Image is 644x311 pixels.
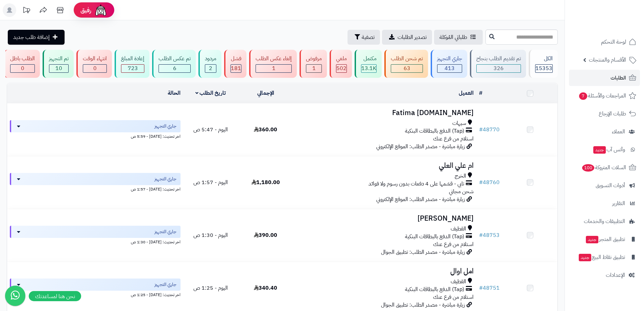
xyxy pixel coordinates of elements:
span: 63 [404,64,410,72]
span: التطبيقات والخدمات [584,217,625,226]
h3: ام علي العلي [296,162,474,170]
a: الحالة [168,89,181,97]
span: زيارة مباشرة - مصدر الطلب: الموقع الإلكتروني [376,142,465,151]
h3: Fatima [DOMAIN_NAME] [296,109,474,117]
span: # [479,231,483,239]
span: اليوم - 1:30 ص [193,231,228,239]
a: أدوات التسويق [569,177,640,194]
span: جاري التجهيز [154,281,176,288]
a: الطلبات [569,70,640,86]
span: استلام من فرع عنك [433,293,474,301]
div: 63 [391,65,423,72]
span: تصدير الطلبات [398,33,427,41]
span: # [479,284,483,292]
div: 1 [306,65,321,72]
span: 360.00 [254,126,277,134]
a: تم التجهيز 10 [41,50,75,78]
a: مكتمل 13.1K [353,50,383,78]
span: 15353 [535,64,552,72]
div: الطلب باطل [10,55,35,63]
a: الإعدادات [569,267,640,283]
span: جديد [579,254,591,261]
span: إضافة طلب جديد [13,33,50,41]
a: الطلب باطل 0 [2,50,41,78]
a: # [479,89,482,97]
span: الخرج [455,172,466,180]
span: 390.00 [254,231,277,239]
div: 6 [159,65,190,72]
div: 723 [121,65,144,72]
a: طلباتي المُوكلة [434,30,483,45]
a: إعادة المبلغ 723 [113,50,151,78]
span: وآتس آب [593,145,625,154]
a: لوحة التحكم [569,34,640,50]
a: تحديثات المنصة [18,3,35,19]
span: استلام من فرع عنك [433,135,474,143]
div: 181 [231,65,241,72]
a: العميل [459,89,474,97]
img: ai-face.png [94,3,108,17]
span: 7 [579,92,587,100]
a: السلات المتروكة100 [569,159,640,176]
div: 10 [49,65,68,72]
span: 413 [445,64,455,72]
span: أدوات التسويق [596,181,625,190]
span: 0 [93,64,97,72]
span: العملاء [612,127,625,136]
a: تم تقديم الطلب بنجاح 326 [469,50,527,78]
span: زيارة مباشرة - مصدر الطلب: تطبيق الجوال [381,248,465,256]
div: انتهاء الوقت [83,55,107,63]
a: التقارير [569,195,640,212]
span: 1 [272,64,276,72]
div: 1 [256,65,291,72]
div: 413 [437,65,462,72]
span: الإعدادات [606,270,625,280]
span: زيارة مباشرة - مصدر الطلب: تطبيق الجوال [381,301,465,309]
span: 6 [173,64,176,72]
span: اليوم - 1:57 ص [193,178,228,186]
span: (Tap) الدفع بالبطاقات البنكية [405,233,464,241]
span: تابي - قسّمها على 4 دفعات بدون رسوم ولا فوائد [368,180,464,188]
span: 1 [312,64,316,72]
h3: [PERSON_NAME] [296,215,474,222]
span: زيارة مباشرة - مصدر الطلب: الموقع الإلكتروني [376,195,465,203]
span: تطبيق المتجر [585,235,625,244]
div: اخر تحديث: [DATE] - 5:59 ص [10,132,181,139]
div: ملغي [336,55,347,63]
div: مرفوض [306,55,322,63]
a: تطبيق نقاط البيعجديد [569,249,640,265]
span: القطيف [451,225,466,233]
div: فشل [231,55,241,63]
a: ملغي 502 [328,50,353,78]
span: استلام من فرع عنك [433,240,474,248]
div: اخر تحديث: [DATE] - 1:30 ص [10,238,181,245]
a: العملاء [569,124,640,140]
span: اليوم - 5:47 ص [193,126,228,134]
a: #48760 [479,178,500,186]
span: الأقسام والمنتجات [589,55,626,65]
span: اليوم - 1:25 ص [193,284,228,292]
span: التقارير [612,199,625,208]
span: # [479,126,483,134]
a: تم عكس الطلب 6 [151,50,197,78]
a: تصدير الطلبات [382,30,432,45]
div: 0 [83,65,106,72]
div: إعادة المبلغ [121,55,144,63]
div: جاري التجهيز [437,55,462,63]
a: تم شحن الطلب 63 [383,50,429,78]
span: # [479,178,483,186]
span: تصفية [362,33,375,41]
span: جاري التجهيز [154,176,176,182]
a: تاريخ الطلب [195,89,226,97]
a: انتهاء الوقت 0 [75,50,113,78]
span: (Tap) الدفع بالبطاقات البنكية [405,127,464,135]
span: (Tap) الدفع بالبطاقات البنكية [405,286,464,293]
span: 340.40 [254,284,277,292]
a: مرفوض 1 [298,50,328,78]
span: جديد [593,146,606,154]
div: اخر تحديث: [DATE] - 1:57 ص [10,185,181,192]
button: تصفية [348,30,380,45]
div: تم تقديم الطلب بنجاح [476,55,521,63]
span: طلبات الإرجاع [599,109,626,118]
span: 1,180.00 [252,178,280,186]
